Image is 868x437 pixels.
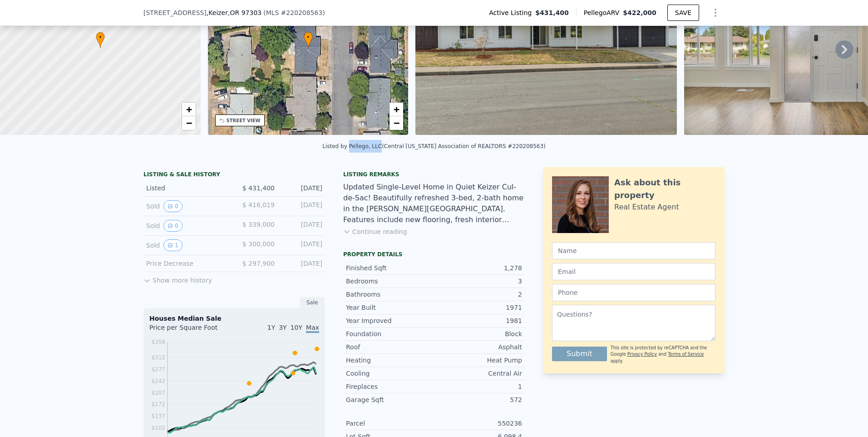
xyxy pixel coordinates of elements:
[434,277,522,286] div: 3
[282,259,322,268] div: [DATE]
[281,9,322,16] span: # 220208563
[346,263,434,273] div: Finished Sqft
[242,221,275,228] span: $ 339,000
[151,354,165,361] tspan: $312
[267,324,275,331] span: 1Y
[434,263,522,273] div: 1,278
[300,297,325,308] div: Sale
[149,314,319,323] div: Houses Median Sale
[584,8,623,17] span: Pellego ARV
[346,382,434,391] div: Fireplaces
[163,220,182,232] button: View historical data
[96,32,105,48] div: •
[151,339,165,345] tspan: $358
[552,284,715,301] input: Phone
[228,9,261,16] span: , OR 97303
[182,116,196,130] a: Zoom out
[346,369,434,378] div: Cooling
[434,290,522,299] div: 2
[306,324,319,333] span: Max
[390,116,403,130] a: Zoom out
[291,324,302,331] span: 10Y
[346,343,434,352] div: Roof
[346,356,434,365] div: Heating
[346,277,434,286] div: Bedrooms
[266,9,279,16] span: MLS
[151,390,165,396] tspan: $207
[434,316,522,325] div: 1981
[304,32,313,48] div: •
[489,8,535,17] span: Active Listing
[552,347,607,361] button: Submit
[186,104,192,115] span: +
[346,329,434,338] div: Foundation
[151,425,165,431] tspan: $102
[552,242,715,259] input: Name
[623,9,656,16] span: $422,000
[668,352,704,357] a: Terms of Service
[434,329,522,338] div: Block
[263,8,325,17] div: ( )
[706,4,725,22] button: Show Options
[667,5,699,21] button: SAVE
[304,33,313,41] span: •
[535,8,569,17] span: $431,400
[434,382,522,391] div: 1
[163,200,182,212] button: View historical data
[611,345,715,364] div: This site is protected by reCAPTCHA and the Google and apply.
[282,220,322,232] div: [DATE]
[346,316,434,325] div: Year Improved
[151,378,165,384] tspan: $242
[346,395,434,404] div: Garage Sqft
[434,356,522,365] div: Heat Pump
[146,259,227,268] div: Price Decrease
[146,200,227,212] div: Sold
[242,260,275,267] span: $ 297,900
[394,104,399,115] span: +
[207,8,261,17] span: , Keizer
[143,8,207,17] span: [STREET_ADDRESS]
[390,103,403,116] a: Zoom in
[434,343,522,352] div: Asphalt
[279,324,286,331] span: 3Y
[346,303,434,312] div: Year Built
[282,239,322,251] div: [DATE]
[163,239,182,251] button: View historical data
[151,366,165,372] tspan: $277
[143,171,325,180] div: LISTING & SALE HISTORY
[242,240,275,248] span: $ 300,000
[151,401,165,407] tspan: $172
[343,251,525,258] div: Property details
[394,117,399,129] span: −
[143,272,212,285] button: Show more history
[343,182,525,225] div: Updated Single-Level Home in Quiet Keizer Cul-de-Sac! Beautifully refreshed 3-bed, 2-bath home in...
[242,201,275,209] span: $ 416,019
[282,184,322,193] div: [DATE]
[242,184,275,192] span: $ 431,400
[434,369,522,378] div: Central Air
[146,239,227,251] div: Sold
[552,263,715,280] input: Email
[434,303,522,312] div: 1971
[434,395,522,404] div: 572
[346,290,434,299] div: Bathrooms
[343,227,407,236] button: Continue reading
[96,33,105,41] span: •
[182,103,196,116] a: Zoom in
[186,117,192,129] span: −
[227,117,261,124] div: STREET VIEW
[627,352,657,357] a: Privacy Policy
[322,143,546,149] div: Listed by Pellego, LLC (Central [US_STATE] Association of REALTORS #220208563)
[343,171,525,178] div: Listing remarks
[149,323,234,338] div: Price per Square Foot
[434,419,522,428] div: 550236
[146,220,227,232] div: Sold
[614,176,715,202] div: Ask about this property
[282,200,322,212] div: [DATE]
[146,184,227,193] div: Listed
[614,202,679,213] div: Real Estate Agent
[346,419,434,428] div: Parcel
[151,413,165,419] tspan: $137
